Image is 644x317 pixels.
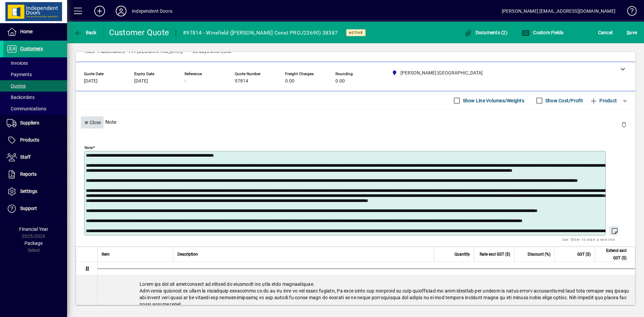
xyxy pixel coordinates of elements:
[134,78,148,84] span: [DATE]
[454,251,470,258] span: Quantity
[76,110,635,134] div: Note
[520,27,566,39] button: Custom Fields
[522,30,564,35] span: Custom Fields
[285,78,294,84] span: 0.00
[462,97,524,104] label: Show Line Volumes/Weights
[349,31,363,35] span: Active
[20,206,37,211] span: Support
[616,116,632,133] button: Delete
[627,27,637,38] span: ave
[24,241,43,246] span: Package
[622,1,636,23] a: Knowledge Base
[184,78,186,84] span: -
[590,95,617,106] span: Product
[20,171,37,177] span: Reports
[193,49,231,54] span: 30 days after EOM
[132,6,172,16] div: Independent Doors
[20,46,43,51] span: Customers
[110,5,132,17] button: Profile
[544,97,583,104] label: Show Cost/Profit
[102,251,110,258] span: Item
[599,247,627,262] span: Extend excl GST ($)
[7,60,28,66] span: Invoices
[84,49,182,54] span: 1625 - Placemakers - 191 [GEOGRAPHIC_DATA]
[235,78,248,84] span: 97814
[3,23,67,40] a: Home
[502,6,615,16] div: [PERSON_NAME] [EMAIL_ADDRESS][DOMAIN_NAME]
[562,235,615,243] mat-hint: Use 'Enter' to start a new line
[7,106,46,111] span: Communications
[3,183,67,200] a: Settings
[7,95,35,100] span: Backorders
[462,27,509,39] button: Documents (2)
[3,115,67,131] a: Suppliers
[577,251,591,258] span: GST ($)
[177,251,198,258] span: Description
[3,200,67,217] a: Support
[20,189,37,194] span: Settings
[89,5,110,17] button: Add
[81,116,104,128] button: Close
[3,69,67,80] a: Payments
[3,149,67,166] a: Staff
[84,117,101,128] span: Close
[598,27,613,38] span: Cancel
[335,78,345,84] span: 0.00
[84,78,98,84] span: [DATE]
[19,226,48,232] span: Financial Year
[586,95,620,107] button: Product
[85,145,93,150] mat-label: Note
[3,92,67,103] a: Backorders
[3,103,67,114] a: Communications
[3,80,67,92] a: Quotes
[528,251,550,258] span: Discount (%)
[20,154,31,160] span: Staff
[596,27,614,39] button: Cancel
[20,120,39,125] span: Suppliers
[20,137,39,143] span: Products
[627,30,629,35] span: S
[79,119,105,125] app-page-header-button: Close
[464,30,507,35] span: Documents (2)
[74,30,97,35] span: Back
[7,83,26,89] span: Quotes
[20,29,33,34] span: Home
[72,27,98,39] button: Back
[109,27,169,38] div: Customer Quote
[616,121,632,127] app-page-header-button: Delete
[7,72,32,77] span: Payments
[183,28,338,38] div: #97814 - Winefield ([PERSON_NAME] Const PROJ23690) 38387
[3,132,67,149] a: Products
[3,57,67,69] a: Invoices
[480,251,510,258] span: Rate excl GST ($)
[67,27,104,39] app-page-header-button: Back
[3,166,67,183] a: Reports
[625,27,639,39] button: Save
